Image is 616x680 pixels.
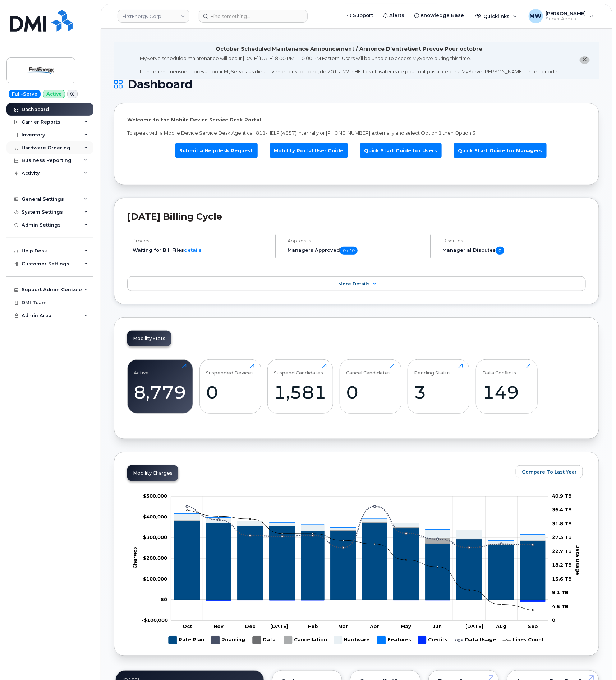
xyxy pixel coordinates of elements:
g: Features [377,633,411,647]
tspan: [DATE] [270,624,288,629]
g: Legend [169,633,544,647]
div: MyServe scheduled maintenance will occur [DATE][DATE] 8:00 PM - 10:00 PM Eastern. Users will be u... [140,55,558,75]
g: Credits [174,600,545,602]
span: More Details [338,281,370,287]
h4: Disputes [442,238,586,243]
tspan: 27.3 TB [552,535,572,540]
tspan: 18.2 TB [552,562,572,568]
a: Suspend Candidates1,581 [274,364,327,410]
a: Submit a Helpdesk Request [175,143,258,158]
h2: [DATE] Billing Cycle [127,211,586,222]
iframe: Messenger Launcher [585,649,611,675]
tspan: 4.5 TB [552,604,569,609]
g: Data [253,633,277,647]
tspan: $400,000 [143,514,167,520]
span: Compare To Last Year [522,469,577,475]
a: Quick Start Guide for Managers [454,143,547,158]
h4: Process [133,238,269,243]
tspan: $0 [161,597,167,602]
tspan: $500,000 [143,493,167,499]
g: Credits [418,633,448,647]
tspan: May [401,624,411,629]
li: Waiting for Bill Files [133,247,269,253]
tspan: [DATE] [465,624,483,629]
div: Cancel Candidates [346,364,391,376]
g: Cancellation [284,633,327,647]
h4: Approvals [288,238,424,243]
div: Suspended Devices [206,364,254,376]
g: Features [174,514,545,541]
g: Data Usage [455,633,496,647]
div: Active [134,364,149,376]
a: Pending Status3 [414,364,463,410]
tspan: $100,000 [143,576,167,582]
tspan: Feb [308,624,318,629]
tspan: 36.4 TB [552,507,572,513]
p: Welcome to the Mobile Device Service Desk Portal [127,116,586,123]
div: Data Conflicts [482,364,516,376]
a: Data Conflicts149 [482,364,531,410]
a: Mobility Portal User Guide [270,143,348,158]
tspan: 9.1 TB [552,590,569,596]
button: close notification [580,56,590,64]
g: $0 [143,514,167,520]
button: Compare To Last Year [516,465,583,478]
tspan: Charges [132,547,138,569]
span: 0 of 0 [340,247,358,255]
tspan: Apr [369,624,379,629]
a: Suspended Devices0 [206,364,254,410]
g: $0 [142,618,168,623]
div: 0 [346,382,395,403]
tspan: Nov [213,624,224,629]
g: $0 [143,555,167,561]
tspan: 40.9 TB [552,493,572,499]
tspan: Sep [528,624,538,629]
div: Pending Status [414,364,451,376]
g: $0 [143,535,167,540]
tspan: Data Usage [575,544,581,575]
g: Lines Count [503,633,544,647]
tspan: Oct [183,624,192,629]
p: To speak with a Mobile Device Service Desk Agent call 811-HELP (4357) internally or [PHONE_NUMBER... [127,130,586,136]
tspan: $300,000 [143,535,167,540]
div: Suspend Candidates [274,364,323,376]
g: $0 [143,493,167,499]
g: Rate Plan [169,633,204,647]
div: 8,779 [134,382,187,403]
tspan: Aug [496,624,506,629]
tspan: 0 [552,618,555,623]
div: 1,581 [274,382,327,403]
g: Rate Plan [174,521,545,600]
h5: Managers Approved [288,247,424,255]
a: Active8,779 [134,364,187,410]
tspan: Mar [339,624,348,629]
div: October Scheduled Maintenance Announcement / Annonce D'entretient Prévue Pour octobre [216,45,483,53]
tspan: $200,000 [143,555,167,561]
tspan: 13.6 TB [552,576,572,582]
g: Roaming [211,633,245,647]
g: Hardware [334,633,370,647]
div: 149 [482,382,531,403]
a: details [184,247,202,253]
div: 0 [206,382,254,403]
g: $0 [143,576,167,582]
a: Quick Start Guide for Users [360,143,442,158]
h5: Managerial Disputes [442,247,586,255]
div: 3 [414,382,463,403]
tspan: 31.8 TB [552,521,572,527]
span: Dashboard [128,79,193,90]
tspan: Jun [433,624,442,629]
span: 0 [496,247,504,255]
tspan: Dec [245,624,256,629]
tspan: 22.7 TB [552,549,572,554]
tspan: -$100,000 [142,618,168,623]
a: Cancel Candidates0 [346,364,395,410]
